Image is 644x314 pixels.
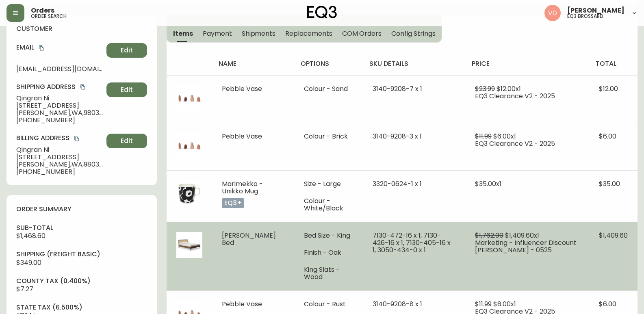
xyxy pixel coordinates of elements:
button: copy [73,134,81,143]
button: Edit [106,43,147,58]
span: [PERSON_NAME] [567,7,624,14]
img: logo [307,6,337,19]
h4: county tax (0.400%) [16,277,147,286]
span: $1,468.60 [16,231,46,240]
span: [PERSON_NAME] , WA , 98034 , US [16,109,103,117]
span: Pebble Vase [222,84,262,93]
span: $23.99 [475,84,495,93]
span: $349.00 [16,258,41,267]
span: 7130-472-16 x 1, 7130-426-16 x 1, 7130-405-16 x 1, 3050-434-0 x 1 [373,231,451,255]
span: Payment [203,29,232,38]
li: Colour - Sand [304,85,353,93]
span: EQ3 Clearance V2 - 2025 [475,139,555,148]
span: Edit [121,85,133,94]
span: [PHONE_NUMBER] [16,117,103,124]
span: $1,409.60 x 1 [505,231,539,240]
span: $11.99 [475,132,492,141]
span: $1,409.60 [599,231,628,240]
span: Shipments [242,29,276,38]
h4: price [472,59,583,68]
img: f6b8be7c-8920-4749-bc18-840de2985df6.jpg [176,133,202,159]
span: $1,762.00 [475,231,503,240]
h4: options [301,59,356,68]
span: Pebble Vase [222,299,262,309]
span: COM Orders [342,29,382,38]
span: $35.00 [599,179,620,188]
button: copy [37,44,46,52]
h4: total [596,59,631,68]
span: [STREET_ADDRESS] [16,154,103,161]
li: Bed Size - King [304,232,353,239]
h4: Billing Address [16,134,103,143]
span: Pebble Vase [222,132,262,141]
img: 0c07ef8b-5122-4303-ba88-df0ccde9c459Optional[7130-471-425-405-13-Walnut-Front-Angle-LP.jpg].jpg [176,232,202,258]
span: Qingran Ni [16,146,103,154]
button: Edit [106,82,147,97]
span: Config Strings [391,29,435,38]
img: f6b8be7c-8920-4749-bc18-840de2985df6.jpg [176,85,202,111]
h5: eq3 brossard [567,14,603,19]
h4: Shipping Address [16,82,103,91]
span: [PERSON_NAME] Bed [222,231,276,247]
span: $11.99 [475,299,492,309]
span: Marimekko - Unikko Mug [222,179,263,196]
span: [STREET_ADDRESS] [16,102,103,109]
h4: order summary [16,205,147,214]
span: EQ3 Clearance V2 - 2025 [475,91,555,101]
li: Colour - Brick [304,133,353,140]
h4: sku details [369,59,459,68]
span: 3140-9208-7 x 1 [373,84,422,93]
span: Edit [121,46,133,55]
span: $6.00 x 1 [493,132,516,141]
span: $7.27 [16,284,33,294]
span: 3140-9208-8 x 1 [373,299,422,309]
span: $12.00 x 1 [497,84,521,93]
h5: order search [31,14,67,19]
span: Edit [121,136,133,145]
span: Marketing - Influencer Discount [PERSON_NAME] - 0525 [475,238,577,255]
span: [EMAIL_ADDRESS][DOMAIN_NAME] [16,65,103,73]
h4: sub-total [16,223,147,232]
span: $6.00 [599,299,616,309]
li: King Slats - Wood [304,266,353,281]
button: copy [79,83,87,91]
span: Replacements [285,29,332,38]
li: Size - Large [304,180,353,188]
span: [PERSON_NAME] , WA , 98033 , US [16,161,103,168]
span: $6.00 [599,132,616,141]
img: 34cbe8de67806989076631741e6a7c6b [544,5,561,21]
h4: name [219,59,288,68]
span: Items [173,29,193,38]
span: Qingran Ni [16,95,103,102]
h4: customer [16,24,147,33]
span: 3320-0624-1 x 1 [373,179,422,188]
h4: Shipping ( Freight Basic ) [16,250,147,259]
h4: Email [16,43,103,52]
li: Colour - Rust [304,301,353,308]
button: Edit [106,134,147,148]
p: eq3+ [222,198,244,208]
span: [PHONE_NUMBER] [16,168,103,175]
span: $12.00 [599,84,618,93]
li: Colour - White/Black [304,197,353,212]
span: $6.00 x 1 [493,299,516,309]
h4: state tax (6.500%) [16,303,147,312]
img: 964e61a0-6f94-4a1d-9d01-a898c9a7682e.jpg [176,180,202,206]
span: 3140-9208-3 x 1 [373,132,422,141]
span: $35.00 x 1 [475,179,501,188]
li: Finish - Oak [304,249,353,256]
span: Orders [31,7,54,14]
